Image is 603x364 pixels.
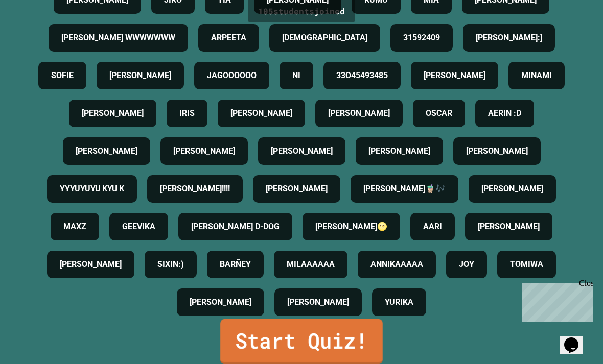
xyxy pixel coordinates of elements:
[60,258,122,271] h4: [PERSON_NAME]
[220,258,251,271] h4: BARÑEY
[481,183,543,195] h4: [PERSON_NAME]
[368,145,430,157] h4: [PERSON_NAME]
[424,69,485,82] h4: [PERSON_NAME]
[328,107,390,119] h4: [PERSON_NAME]
[82,107,144,119] h4: [PERSON_NAME]
[160,183,230,195] h4: [PERSON_NAME]!!!!
[560,323,593,354] iframe: chat widget
[403,32,440,44] h4: 31592409
[488,107,521,119] h4: AERIN :D
[521,69,552,82] h4: MINAMI
[220,319,383,364] a: Start Quiz!
[157,258,184,271] h4: SIXIN:)
[211,32,246,44] h4: ARPEETA
[287,258,335,271] h4: MILAAAAAA
[478,221,540,233] h4: [PERSON_NAME]
[173,145,235,157] h4: [PERSON_NAME]
[282,32,367,44] h4: [DEMOGRAPHIC_DATA]
[336,69,388,82] h4: 33O45493485
[459,258,474,271] h4: JOY
[179,107,195,119] h4: IRIS
[518,279,593,322] iframe: chat widget
[63,221,86,233] h4: MAXZ
[109,69,171,82] h4: [PERSON_NAME]
[51,69,74,82] h4: SOFIE
[370,258,423,271] h4: ANNIKAAAAA
[271,145,333,157] h4: [PERSON_NAME]
[191,221,280,233] h4: [PERSON_NAME] D-DOG
[60,183,124,195] h4: YYYUYUYU KYU K
[122,221,155,233] h4: GEEVIKA
[207,69,257,82] h4: JAGOOOOOO
[510,258,543,271] h4: TOMIWA
[4,4,71,65] div: Chat with us now!Close
[385,296,413,308] h4: YURIKA
[76,145,137,157] h4: [PERSON_NAME]
[423,221,442,233] h4: AARI
[287,296,349,308] h4: [PERSON_NAME]
[426,107,452,119] h4: OSCAR
[476,32,542,44] h4: [PERSON_NAME]:]
[363,183,446,195] h4: [PERSON_NAME]🧋🎶
[466,145,528,157] h4: [PERSON_NAME]
[266,183,328,195] h4: [PERSON_NAME]
[315,221,387,233] h4: [PERSON_NAME]🌝
[61,32,175,44] h4: [PERSON_NAME] WWWWWWW
[230,107,292,119] h4: [PERSON_NAME]
[292,69,300,82] h4: NI
[190,296,251,308] h4: [PERSON_NAME]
